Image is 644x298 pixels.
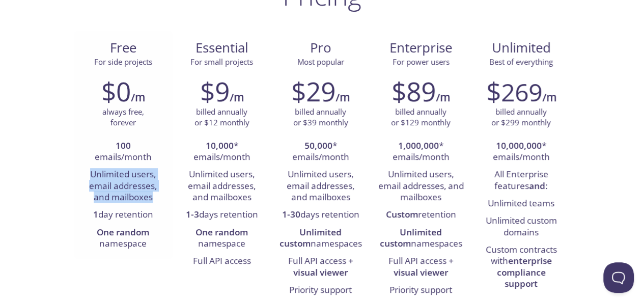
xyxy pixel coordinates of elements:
[190,57,253,67] span: For small projects
[81,206,165,224] li: day retention
[391,106,451,128] p: billed annually or $129 monthly
[180,166,264,206] li: Unlimited users, email addresses, and mailboxes
[529,180,545,192] strong: and
[102,106,144,128] p: always free, forever
[279,206,362,224] li: days retention
[398,140,439,151] strong: 1,000,000
[131,89,145,106] h6: /m
[116,140,131,151] strong: 100
[386,208,418,220] strong: Custom
[82,39,164,57] span: Free
[279,39,362,57] span: Pro
[81,224,165,253] li: namespace
[81,166,165,206] li: Unlimited users, email addresses, and mailboxes
[230,89,244,106] h6: /m
[480,241,563,293] li: Custom contracts with
[380,226,442,249] strong: Unlimited custom
[489,57,553,67] span: Best of everything
[297,57,344,67] span: Most popular
[393,57,450,67] span: For power users
[391,76,436,106] h2: $89
[492,39,551,57] span: Unlimited
[180,206,264,224] li: days retention
[200,76,230,106] h2: $9
[97,226,149,238] strong: One random
[293,266,348,278] strong: visual viewer
[480,212,563,241] li: Unlimited custom domains
[394,266,448,278] strong: visual viewer
[94,57,152,67] span: For side projects
[279,226,342,249] strong: Unlimited custom
[293,106,348,128] p: billed annually or $39 monthly
[180,253,264,270] li: Full API access
[497,255,552,289] strong: enterprise compliance support
[496,140,542,151] strong: 10,000,000
[291,76,335,106] h2: $29
[486,76,542,106] h2: $
[480,166,563,195] li: All Enterprise features :
[378,253,464,282] li: Full API access +
[180,224,264,253] li: namespace
[378,224,464,253] li: namespaces
[378,206,464,224] li: retention
[206,140,234,151] strong: 10,000
[501,75,542,109] span: 269
[282,208,300,220] strong: 1-30
[279,138,362,167] li: * emails/month
[181,39,263,57] span: Essential
[101,76,131,106] h2: $0
[480,195,563,212] li: Unlimited teams
[436,89,450,106] h6: /m
[542,89,556,106] h6: /m
[378,39,464,57] span: Enterprise
[81,138,165,167] li: emails/month
[378,166,464,206] li: Unlimited users, email addresses, and mailboxes
[186,208,199,220] strong: 1-3
[378,138,464,167] li: * emails/month
[279,166,362,206] li: Unlimited users, email addresses, and mailboxes
[335,89,350,106] h6: /m
[279,224,362,253] li: namespaces
[480,138,563,167] li: * emails/month
[304,140,332,151] strong: 50,000
[93,208,98,220] strong: 1
[279,253,362,282] li: Full API access +
[194,106,249,128] p: billed annually or $12 monthly
[603,262,634,293] iframe: Help Scout Beacon - Open
[195,226,248,238] strong: One random
[491,106,551,128] p: billed annually or $299 monthly
[180,138,264,167] li: * emails/month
